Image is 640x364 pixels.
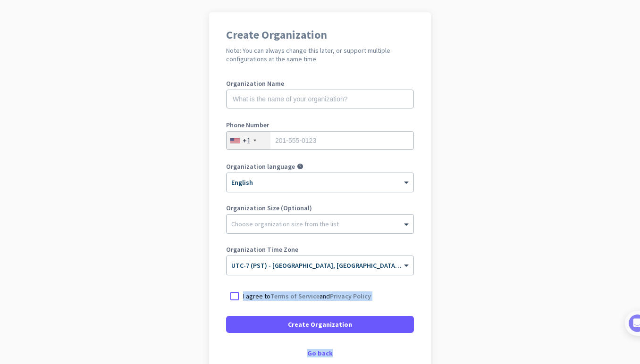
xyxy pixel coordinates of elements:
[226,350,414,356] div: Go back
[243,136,251,145] div: +1
[226,80,414,87] label: Organization Name
[226,90,414,108] input: What is the name of your organization?
[288,320,352,329] span: Create Organization
[226,246,414,253] label: Organization Time Zone
[226,316,414,333] button: Create Organization
[226,163,295,170] label: Organization language
[226,131,414,150] input: 201-555-0123
[330,292,371,300] a: Privacy Policy
[270,292,320,300] a: Terms of Service
[226,46,414,63] h2: Note: You can always change this later, or support multiple configurations at the same time
[297,163,303,170] i: help
[226,205,414,211] label: Organization Size (Optional)
[226,29,414,41] h1: Create Organization
[243,291,371,301] p: I agree to and
[226,122,414,128] label: Phone Number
